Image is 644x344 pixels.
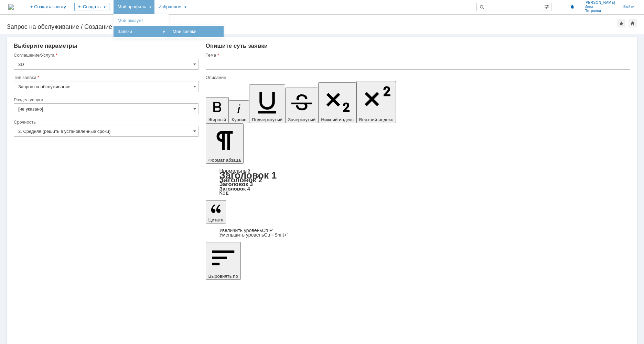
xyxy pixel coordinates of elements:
a: Перейти на домашнюю страницу [8,4,14,10]
a: Код [219,190,229,196]
a: Increase [219,228,273,233]
a: Decrease [219,232,288,238]
span: Расширенный поиск [544,3,551,10]
span: Формат абзаца [208,158,241,163]
span: Курсив [232,117,246,122]
button: Цитата [206,200,226,223]
span: [PERSON_NAME] [584,1,615,5]
div: Запрос на обслуживание / Создание заявки [7,23,617,30]
span: Петровна [584,9,615,13]
button: Жирный [206,97,229,123]
div: Добавить в избранное [617,19,625,27]
div: Создать [74,3,109,11]
span: Выберите параметры [14,43,77,49]
a: Заголовок 1 [219,170,277,181]
img: logo [8,4,14,10]
button: Формат абзаца [206,123,244,164]
div: Формат абзаца [206,169,630,195]
a: Заголовок 4 [219,186,250,192]
div: Тема [206,53,629,57]
a: Заголовок 2 [219,176,262,184]
span: Ctrl+Shift+' [264,232,288,238]
span: Верхний индекс [359,117,393,122]
div: Соглашение/Услуга [14,53,197,57]
a: Заголовок 3 [219,181,253,187]
span: Цитата [208,217,224,222]
span: Инна [584,5,615,9]
div: Сделать домашней страницей [629,19,637,27]
button: Выровнять по [206,242,241,280]
span: Ctrl+' [262,228,273,233]
div: Раздел услуги [14,98,197,102]
span: Выровнять по [208,274,238,279]
div: Срочность [14,120,197,124]
div: Описание [206,75,629,80]
a: Мои заявки [170,27,222,36]
div: Заявки [115,27,167,36]
span: Подчеркнутый [252,117,282,122]
button: Нижний индекс [318,82,356,123]
span: Жирный [208,117,226,122]
button: Подчеркнутый [249,84,285,123]
span: Опишите суть заявки [206,43,268,49]
span: Зачеркнутый [288,117,315,122]
span: Нижний индекс [321,117,354,122]
button: Зачеркнутый [285,88,318,123]
button: Курсив [229,100,249,123]
button: Верхний индекс [356,81,396,123]
a: Мой аккаунт [115,16,167,25]
div: Цитата [206,228,630,237]
a: Нормальный [219,168,250,174]
div: Тип заявки [14,75,197,80]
